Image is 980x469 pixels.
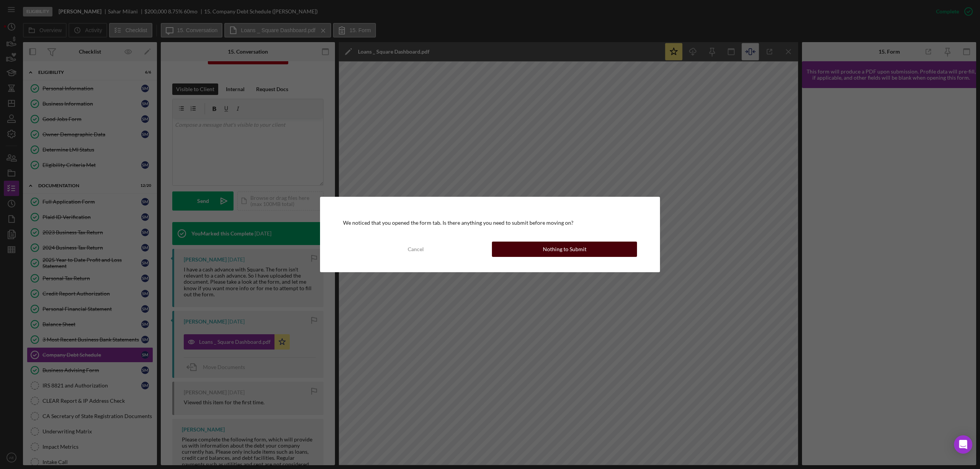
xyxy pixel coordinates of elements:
[543,242,586,257] div: Nothing to Submit
[343,220,637,226] div: We noticed that you opened the form tab. Is there anything you need to submit before moving on?
[492,242,637,257] button: Nothing to Submit
[343,242,488,257] button: Cancel
[408,242,424,257] div: Cancel
[954,435,972,454] div: Open Intercom Messenger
